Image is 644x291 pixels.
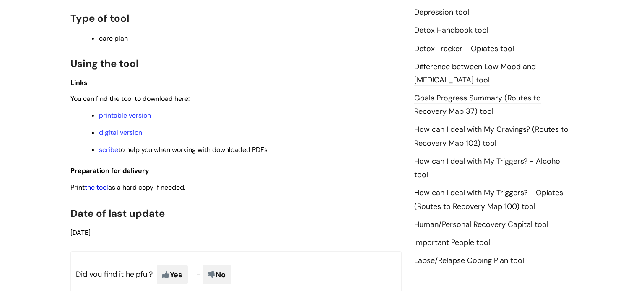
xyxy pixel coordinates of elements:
a: the tool [85,183,108,192]
span: care plan [99,34,128,43]
a: Difference between Low Mood and [MEDICAL_DATA] tool [414,62,536,86]
a: digital version [99,128,142,137]
a: printable version [99,111,151,120]
span: to help you when working with downloaded PDFs [99,145,267,154]
span: Type of tool [70,12,129,25]
a: How can I deal with My Triggers? - Alcohol tool [414,156,562,180]
span: Using the tool [70,57,138,70]
span: [DATE] [70,228,91,237]
span: No [203,265,231,284]
span: Yes [157,265,188,284]
a: Human/Personal Recovery Capital tool [414,219,548,230]
a: Goals Progress Summary (Routes to Recovery Map 37) tool [414,93,541,117]
a: Depression tool [414,7,469,18]
a: Important People tool [414,237,490,248]
a: Detox Tracker - Opiates tool [414,44,514,54]
span: Links [70,78,88,87]
a: scribe [99,145,118,154]
a: Lapse/Relapse Coping Plan tool [414,255,524,266]
a: How can I deal with My Cravings? (Routes to Recovery Map 102) tool [414,124,569,149]
span: Preparation for delivery [70,166,149,175]
a: Detox Handbook tool [414,25,488,36]
a: How can I deal with My Triggers? - Opiates (Routes to Recovery Map 100) tool [414,188,563,212]
span: You can find the tool to download here: [70,94,190,103]
span: Print as a hard copy if needed. [70,183,185,192]
span: Date of last update [70,207,165,220]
